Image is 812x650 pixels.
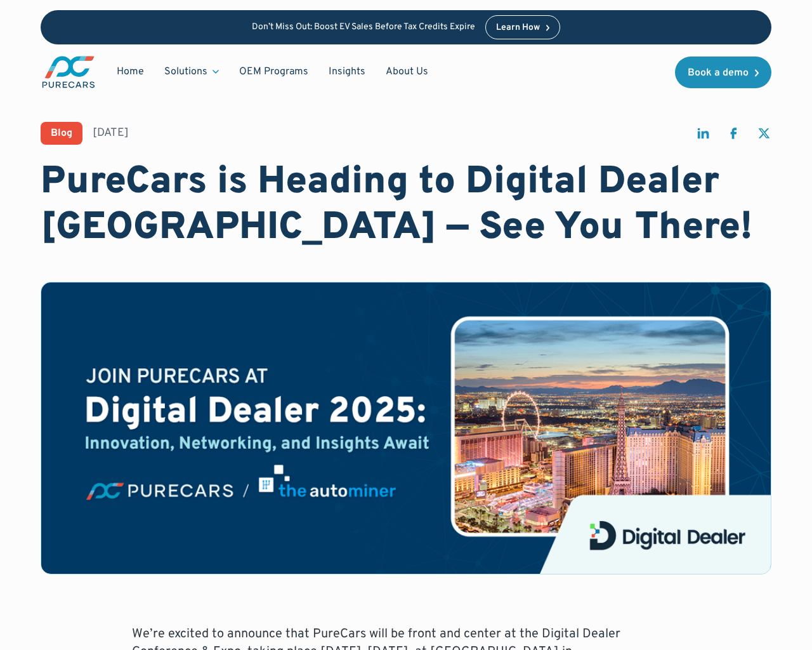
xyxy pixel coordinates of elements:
[318,60,376,84] a: Insights
[93,125,129,141] div: [DATE]
[695,126,710,147] a: share on linkedin
[376,60,438,84] a: About Us
[41,55,96,90] img: purecars logo
[41,55,96,90] a: main
[756,126,771,147] a: share on twitter
[51,128,72,138] div: Blog
[252,22,475,33] p: Don’t Miss Out: Boost EV Sales Before Tax Credits Expire
[675,56,771,88] a: Book a demo
[688,68,749,78] div: Book a demo
[496,23,540,32] div: Learn How
[107,60,154,84] a: Home
[726,126,741,147] a: share on facebook
[485,15,561,39] a: Learn How
[154,60,229,84] div: Solutions
[229,60,318,84] a: OEM Programs
[164,65,207,79] div: Solutions
[41,160,771,251] h1: PureCars is Heading to Digital Dealer [GEOGRAPHIC_DATA] — See You There!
